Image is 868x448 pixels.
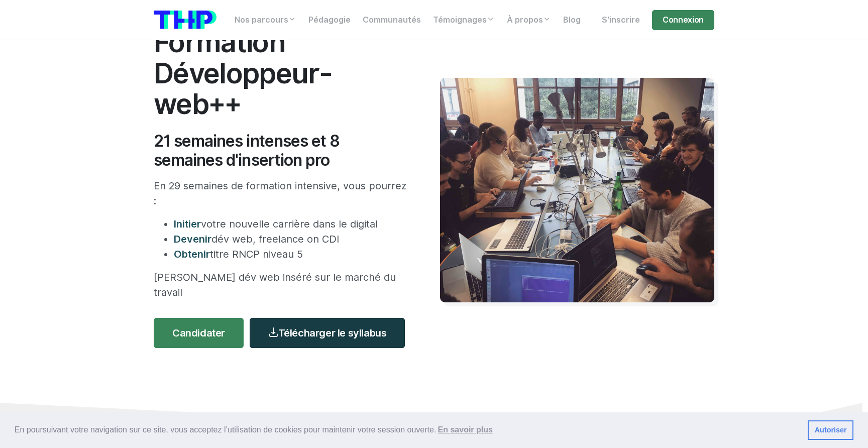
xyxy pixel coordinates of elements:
[250,318,405,348] a: Télécharger le syllabus
[557,10,587,30] a: Blog
[229,10,302,30] a: Nos parcours
[440,78,714,302] img: Travail
[154,27,410,120] h1: Formation Développeur-web++
[808,420,853,440] a: dismiss cookie message
[154,270,410,300] p: [PERSON_NAME] dév web inséré sur le marché du travail
[174,218,201,230] span: Initier
[174,247,410,262] li: titre RNCP niveau 5
[427,10,501,30] a: Témoignages
[174,232,410,247] li: dév web, freelance on CDI
[174,248,210,260] span: Obtenir
[302,10,357,30] a: Pédagogie
[15,422,800,437] span: En poursuivant votre navigation sur ce site, vous acceptez l’utilisation de cookies pour mainteni...
[174,216,410,232] li: votre nouvelle carrière dans le digital
[174,233,211,245] span: Devenir
[436,422,494,437] a: learn more about cookies
[154,132,410,170] h2: 21 semaines intenses et 8 semaines d'insertion pro
[652,10,714,30] a: Connexion
[357,10,427,30] a: Communautés
[154,178,410,208] p: En 29 semaines de formation intensive, vous pourrez :
[596,10,646,30] a: S'inscrire
[154,318,244,348] a: Candidater
[501,10,557,30] a: À propos
[154,11,216,29] img: logo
